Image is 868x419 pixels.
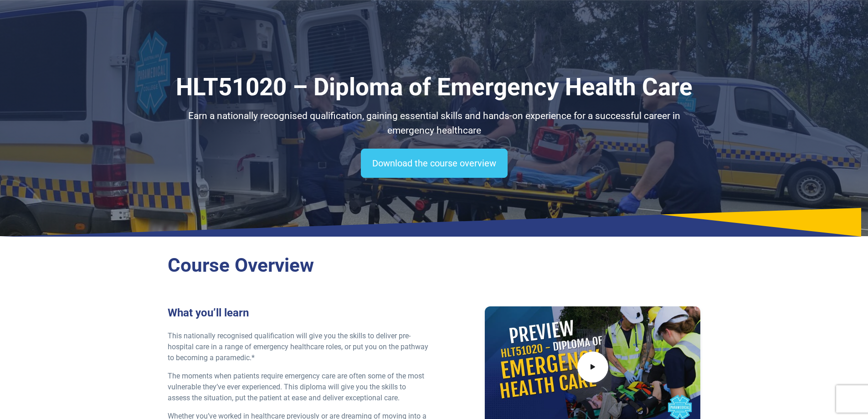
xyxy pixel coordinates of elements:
p: Earn a nationally recognised qualification, gaining essential skills and hands-on experience for ... [168,109,701,138]
p: The moments when patients require emergency care are often some of the most vulnerable they’ve ev... [168,371,429,403]
h3: What you’ll learn [168,306,429,320]
p: This nationally recognised qualification will give you the skills to deliver pre-hospital care in... [168,331,429,363]
h1: HLT51020 – Diploma of Emergency Health Care [168,73,701,102]
h2: Course Overview [168,254,701,277]
a: Download the course overview [361,149,508,178]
